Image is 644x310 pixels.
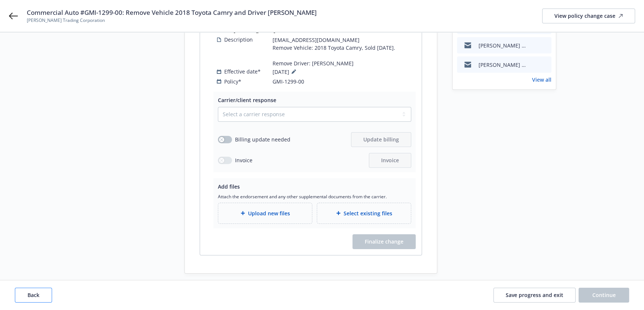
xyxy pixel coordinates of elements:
[579,288,629,303] button: Continue
[15,288,52,303] button: Back
[351,132,411,147] button: Update billing
[542,61,548,69] button: preview file
[369,153,411,168] button: Invoice
[218,183,240,190] span: Add files
[248,209,290,217] span: Upload new files
[224,68,261,75] span: Effective date*
[554,9,623,23] div: View policy change case
[530,42,536,49] button: download file
[365,238,403,245] span: Finalize change
[235,136,290,143] span: Billing update needed
[224,78,241,85] span: Policy*
[218,193,411,200] span: Attach the endorsement and any other supplemental documents from the carrier.
[352,234,416,249] span: Finalize change
[506,291,563,298] span: Save progress and exit
[493,288,576,303] button: Save progress and exit
[27,8,317,17] span: Commercial Auto #GMI-1299-00: Remove Vehicle 2018 Toyota Camry and Driver [PERSON_NAME]
[317,203,411,224] div: Select existing files
[28,291,39,298] span: Back
[542,9,635,23] a: View policy change case
[530,61,536,69] button: download file
[273,36,395,67] span: [EMAIL_ADDRESS][DOMAIN_NAME] Remove Vehicle: 2018 Toyota Camry, Sold [DATE]. Remove Driver: [PERS...
[273,78,304,85] span: GMI-1299-00
[273,67,298,76] span: [DATE]
[479,61,527,69] div: [PERSON_NAME] Trading Corporation - Commercial Auto #GMI-1299-00: Remove Vehicle 2018 Toyota Camr...
[479,42,527,49] div: [PERSON_NAME] Trading Corporation - Commercial Auto #GMI-1299-00: Remove Vehicle 2018 Toyota Camr...
[235,156,252,164] span: Invoice
[218,97,276,104] span: Carrier/client response
[224,36,253,43] span: Description
[532,76,551,84] a: View all
[344,209,392,217] span: Select existing files
[218,203,312,224] div: Upload new files
[381,157,399,164] span: Invoice
[363,136,399,143] span: Update billing
[27,17,317,24] span: [PERSON_NAME] Trading Corporation
[542,42,548,49] button: preview file
[592,291,616,298] span: Continue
